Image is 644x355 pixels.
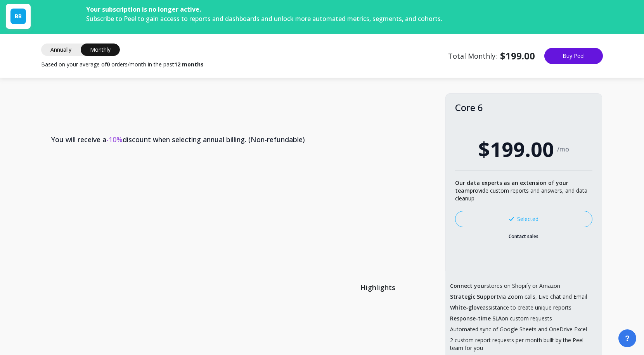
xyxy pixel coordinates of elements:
[450,325,587,333] span: Automated sync of Google Sheets and OneDrive Excel
[106,135,123,144] span: -10%
[450,293,587,301] span: via Zoom calls, Live chat and Email
[86,5,201,14] span: Your subscription is no longer active.
[86,14,442,23] span: Subscribe to Peel to gain access to reports and dashboards and unlock more automated metrics, seg...
[42,122,445,157] th: You will receive a discount when selecting annual billing. (Non-refundable)
[450,282,560,290] span: stores on Shopify or Amazon
[450,293,499,300] b: Strategic Support
[618,329,636,347] button: ?
[15,12,22,20] span: BB
[500,50,535,62] b: $199.00
[107,61,110,68] b: 0
[625,333,630,344] span: ?
[450,304,571,311] span: assistance to create unique reports
[455,179,587,202] span: provide custom reports and answers, and data cleanup
[450,315,552,322] span: on custom requests
[450,282,486,289] b: Connect your
[41,44,81,56] span: Annually
[557,145,569,153] span: /mo
[544,48,603,64] button: Buy Peel
[41,61,204,68] span: Based on your average of orders/month in the past
[450,336,597,352] span: 2 custom report requests per month built by the Peel team for you
[509,215,538,223] div: Selected
[81,44,120,56] span: Monthly
[448,50,535,62] span: Total Monthly:
[509,217,514,221] img: svg+xml;base64,PHN2ZyB3aWR0aD0iMTMiIGhlaWdodD0iMTAiIHZpZXdCb3g9IjAgMCAxMyAxMCIgZmlsbD0ibm9uZSIgeG...
[455,103,592,112] div: Core 6
[478,134,554,164] span: $199.00
[455,179,568,194] b: Our data experts as an extension of your team
[455,233,592,240] a: Contact sales
[450,315,502,322] b: Response-time SLA
[174,61,204,68] b: 12 months
[450,304,483,311] b: White-glove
